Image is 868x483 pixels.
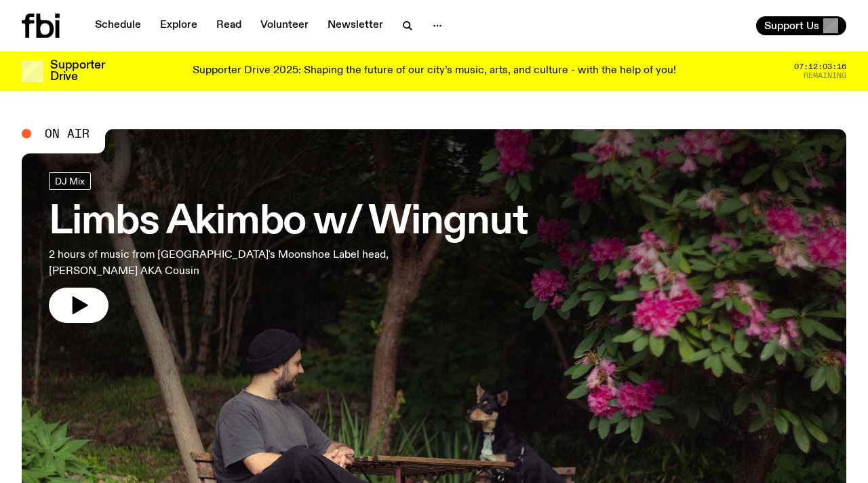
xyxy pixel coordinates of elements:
a: Read [208,16,250,35]
span: Remaining [804,72,846,79]
span: On Air [45,128,90,140]
p: 2 hours of music from [GEOGRAPHIC_DATA]'s Moonshoe Label head, [PERSON_NAME] AKA Cousin [49,247,396,279]
h3: Limbs Akimbo w/ Wingnut [49,204,528,241]
span: DJ Mix [55,176,85,186]
a: Limbs Akimbo w/ Wingnut2 hours of music from [GEOGRAPHIC_DATA]'s Moonshoe Label head, [PERSON_NAM... [49,172,528,323]
p: Supporter Drive 2025: Shaping the future of our city’s music, arts, and culture - with the help o... [193,65,676,77]
span: 07:12:03:16 [794,63,846,71]
span: Support Us [764,20,819,32]
h3: Supporter Drive [50,60,104,83]
button: Support Us [756,16,846,35]
a: Explore [152,16,205,35]
a: Newsletter [319,16,391,35]
a: Schedule [87,16,149,35]
a: DJ Mix [49,172,91,190]
a: Volunteer [252,16,317,35]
